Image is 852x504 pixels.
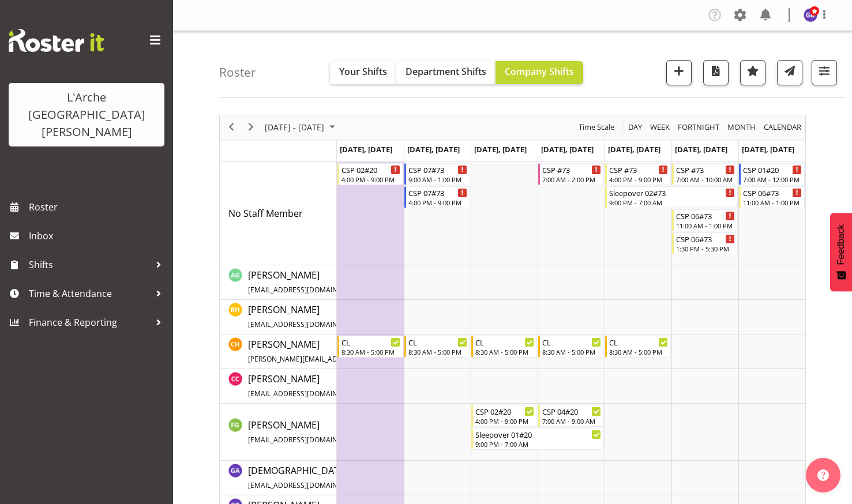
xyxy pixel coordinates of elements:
[219,66,256,79] h4: Roster
[220,265,337,300] td: Adrian Garduque resource
[29,227,167,245] span: Inbox
[248,372,413,400] a: [PERSON_NAME][EMAIL_ADDRESS][DOMAIN_NAME]
[341,175,400,184] div: 4:00 PM - 9:00 PM
[248,354,471,364] span: [PERSON_NAME][EMAIL_ADDRESS][DOMAIN_NAME][PERSON_NAME]
[726,120,757,134] span: Month
[261,115,342,140] div: September 22 - 28, 2025
[542,164,601,175] div: CSP #73
[726,120,758,134] button: Timeline Month
[9,29,104,52] img: Rosterit website logo
[703,60,729,85] button: Download a PDF of the roster according to the set date range.
[228,206,303,220] a: No Staff Member
[676,120,722,134] button: Fortnight
[248,338,517,364] span: [PERSON_NAME]
[817,469,829,481] img: help-xxl-2.png
[475,347,534,356] div: 8:30 AM - 5:00 PM
[396,61,496,84] button: Department Shifts
[248,319,363,329] span: [EMAIL_ADDRESS][DOMAIN_NAME]
[804,8,817,22] img: gillian-bradshaw10168.jpg
[248,373,413,399] span: [PERSON_NAME]
[475,439,601,449] div: 9:00 PM - 7:00 AM
[672,209,738,231] div: No Staff Member"s event - CSP 06#73 Begin From Saturday, September 27, 2025 at 11:00:00 AM GMT+12...
[542,175,601,184] div: 7:00 AM - 2:00 PM
[836,224,846,265] span: Feedback
[672,232,738,254] div: No Staff Member"s event - CSP 06#73 Begin From Saturday, September 27, 2025 at 1:30:00 PM GMT+12:...
[676,210,735,221] div: CSP 06#73
[408,347,467,356] div: 8:30 AM - 5:00 PM
[330,61,396,84] button: Your Shifts
[339,65,387,78] span: Your Shifts
[743,164,802,175] div: CSP 01#20
[676,244,735,253] div: 1:30 PM - 5:30 PM
[542,336,601,348] div: CL
[474,144,527,155] span: [DATE], [DATE]
[609,347,668,356] div: 8:30 AM - 5:00 PM
[407,144,460,155] span: [DATE], [DATE]
[475,428,601,440] div: Sleepover 01#20
[762,120,804,134] button: Month
[248,303,409,330] a: [PERSON_NAME][EMAIL_ADDRESS][DOMAIN_NAME]
[248,337,517,365] a: [PERSON_NAME][PERSON_NAME][EMAIL_ADDRESS][DOMAIN_NAME][PERSON_NAME]
[609,175,668,184] div: 4:00 PM - 9:00 PM
[220,404,337,461] td: Faustina Gaensicke resource
[605,336,671,358] div: Christopher Hill"s event - CL Begin From Friday, September 26, 2025 at 8:30:00 AM GMT+12:00 Ends ...
[830,213,852,291] button: Feedback - Show survey
[408,164,467,175] div: CSP 07#73
[264,120,325,134] span: [DATE] - [DATE]
[577,120,617,134] button: Time Scale
[224,120,239,134] button: Previous
[220,162,337,265] td: No Staff Member resource
[340,144,392,155] span: [DATE], [DATE]
[220,300,337,334] td: Ben Hammond resource
[666,60,692,85] button: Add a new shift
[649,120,671,134] span: Week
[248,480,363,490] span: [EMAIL_ADDRESS][DOMAIN_NAME]
[248,268,409,296] a: [PERSON_NAME][EMAIL_ADDRESS][DOMAIN_NAME]
[676,221,735,230] div: 11:00 AM - 1:00 PM
[538,163,604,185] div: No Staff Member"s event - CSP #73 Begin From Thursday, September 25, 2025 at 7:00:00 AM GMT+12:00...
[496,61,583,84] button: Company Shifts
[541,144,594,155] span: [DATE], [DATE]
[677,120,720,134] span: Fortnight
[471,405,537,427] div: Faustina Gaensicke"s event - CSP 02#20 Begin From Wednesday, September 24, 2025 at 4:00:00 PM GMT...
[739,163,805,185] div: No Staff Member"s event - CSP 01#20 Begin From Sunday, September 28, 2025 at 7:00:00 AM GMT+13:00...
[676,164,735,175] div: CSP #73
[742,144,794,155] span: [DATE], [DATE]
[648,120,672,134] button: Timeline Week
[29,256,150,273] span: Shifts
[29,198,167,216] span: Roster
[605,163,671,185] div: No Staff Member"s event - CSP #73 Begin From Friday, September 26, 2025 at 4:00:00 PM GMT+12:00 E...
[609,198,735,207] div: 9:00 PM - 7:00 AM
[538,336,604,358] div: Christopher Hill"s event - CL Begin From Thursday, September 25, 2025 at 8:30:00 AM GMT+12:00 End...
[20,89,153,141] div: L'Arche [GEOGRAPHIC_DATA][PERSON_NAME]
[29,285,150,302] span: Time & Attendance
[263,120,340,134] button: September 2025
[341,336,400,348] div: CL
[609,187,735,198] div: Sleepover 02#73
[538,405,604,427] div: Faustina Gaensicke"s event - CSP 04#20 Begin From Thursday, September 25, 2025 at 7:00:00 AM GMT+...
[341,347,400,356] div: 8:30 AM - 5:00 PM
[404,336,470,358] div: Christopher Hill"s event - CL Begin From Tuesday, September 23, 2025 at 8:30:00 AM GMT+12:00 Ends...
[248,464,419,491] span: [DEMOGRAPHIC_DATA][PERSON_NAME]
[408,198,467,207] div: 4:00 PM - 9:00 PM
[408,336,467,348] div: CL
[248,418,413,446] a: [PERSON_NAME][EMAIL_ADDRESS][DOMAIN_NAME]
[739,186,805,208] div: No Staff Member"s event - CSP 06#73 Begin From Sunday, September 28, 2025 at 11:00:00 AM GMT+13:0...
[222,115,241,140] div: previous period
[743,175,802,184] div: 7:00 AM - 12:00 PM
[812,60,837,85] button: Filter Shifts
[29,314,150,331] span: Finance & Reporting
[609,164,668,175] div: CSP #73
[404,163,470,185] div: No Staff Member"s event - CSP 07#73 Begin From Tuesday, September 23, 2025 at 9:00:00 AM GMT+12:0...
[243,120,259,134] button: Next
[248,419,413,445] span: [PERSON_NAME]
[577,120,615,134] span: Time Scale
[605,186,738,208] div: No Staff Member"s event - Sleepover 02#73 Begin From Friday, September 26, 2025 at 9:00:00 PM GMT...
[471,336,537,358] div: Christopher Hill"s event - CL Begin From Wednesday, September 24, 2025 at 8:30:00 AM GMT+12:00 En...
[248,303,409,330] span: [PERSON_NAME]
[675,144,727,155] span: [DATE], [DATE]
[248,389,363,398] span: [EMAIL_ADDRESS][DOMAIN_NAME]
[404,186,470,208] div: No Staff Member"s event - CSP 07#73 Begin From Tuesday, September 23, 2025 at 4:00:00 PM GMT+12:0...
[777,60,802,85] button: Send a list of all shifts for the selected filtered period to all rostered employees.
[408,175,467,184] div: 9:00 AM - 1:00 PM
